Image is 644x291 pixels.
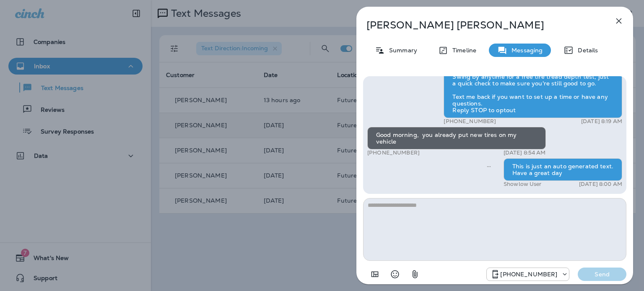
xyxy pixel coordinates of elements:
[366,19,595,31] p: [PERSON_NAME] [PERSON_NAME]
[581,118,622,125] p: [DATE] 8:19 AM
[504,149,546,156] p: [DATE] 8:54 AM
[366,266,383,283] button: Add in a premade template
[500,271,557,278] p: [PHONE_NUMBER]
[448,47,476,54] p: Timeline
[385,47,417,54] p: Summary
[504,181,542,188] p: Showlow User
[444,118,496,125] p: [PHONE_NUMBER]
[504,158,622,181] div: This is just an auto generated text. Have a great day
[387,266,403,283] button: Select an emoji
[487,269,569,279] div: +1 (928) 232-1970
[367,127,546,149] div: Good morning, you already put new tires on my vehicle
[579,181,622,188] p: [DATE] 8:00 AM
[444,35,622,118] div: Hey [PERSON_NAME], this is [PERSON_NAME] at Future Tire Show Low. Just a quick heads up—your vehi...
[507,47,543,54] p: Messaging
[574,47,598,54] p: Details
[487,162,491,170] span: Sent
[367,149,420,156] p: [PHONE_NUMBER]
